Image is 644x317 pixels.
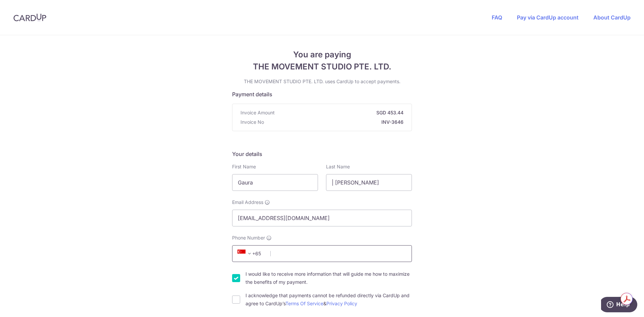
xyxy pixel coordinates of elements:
p: THE MOVEMENT STUDIO PTE. LTD. uses CardUp to accept payments. [232,78,412,85]
label: First Name [232,163,256,170]
span: Invoice Amount [240,109,275,116]
img: CardUp [13,13,46,21]
strong: INV-3646 [267,119,404,125]
iframe: Opens a widget where you can find more information [601,297,637,314]
span: Invoice No [240,119,264,125]
span: +65 [235,250,266,258]
a: Terms Of Service [285,301,323,306]
label: Last Name [326,163,350,170]
label: I would like to receive more information that will guide me how to maximize the benefits of my pa... [246,270,412,286]
input: Email address [232,210,412,226]
h5: Your details [232,150,412,158]
a: Pay via CardUp account [517,14,579,21]
input: First name [232,174,318,191]
span: Phone Number [232,234,265,241]
span: THE MOVEMENT STUDIO PTE. LTD. [232,61,412,73]
input: Last name [326,174,412,191]
span: Email Address [232,199,263,206]
h5: Payment details [232,90,412,98]
span: +65 [237,250,254,258]
strong: SGD 453.44 [277,109,404,116]
a: FAQ [492,14,502,21]
a: About CardUp [593,14,631,21]
a: Privacy Policy [326,301,357,306]
span: You are paying [232,49,412,61]
label: I acknowledge that payments cannot be refunded directly via CardUp and agree to CardUp’s & [246,292,412,308]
